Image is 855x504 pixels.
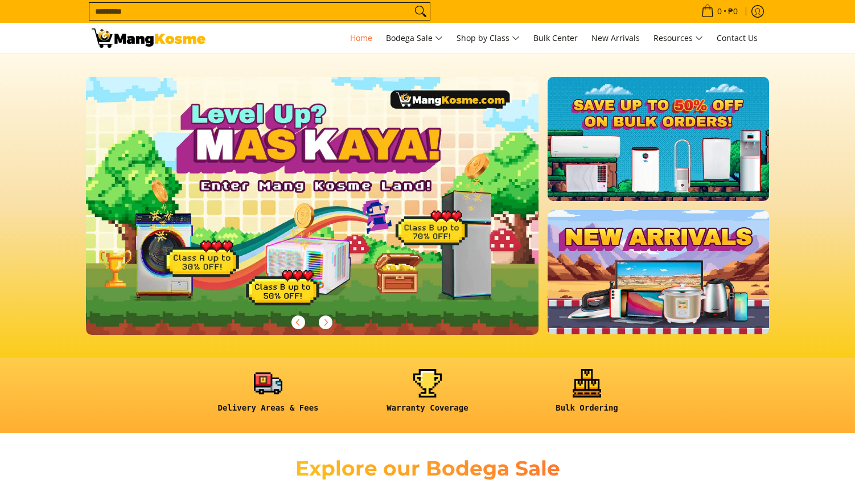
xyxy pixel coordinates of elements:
button: Search [412,3,430,20]
a: Home [344,23,378,54]
a: <h6><strong>Delivery Areas & Fees</strong></h6> [194,369,342,422]
h2: Explore our Bodega Sale [262,456,593,481]
a: Shop by Class [451,23,525,54]
a: Bulk Center [528,23,583,54]
span: New Arrivals [591,32,640,43]
nav: Main Menu [217,23,763,54]
span: Resources [653,31,703,46]
span: Home [350,32,372,43]
img: Gaming desktop banner [86,77,539,335]
span: 0 [716,7,724,15]
button: Previous [286,310,311,335]
a: <h6><strong>Warranty Coverage</strong></h6> [353,369,502,422]
span: Shop by Class [457,31,520,46]
span: Bodega Sale [386,31,443,46]
span: • [698,5,741,18]
a: Resources [648,23,709,54]
span: Contact Us [717,32,758,43]
a: Bodega Sale [380,23,449,54]
a: New Arrivals [586,23,646,54]
a: Contact Us [711,23,763,54]
span: Bulk Center [533,32,578,43]
span: ₱0 [726,7,739,15]
a: <h6><strong>Bulk Ordering</strong></h6> [513,369,661,422]
button: Next [313,310,338,335]
img: Mang Kosme: Your Home Appliances Warehouse Sale Partner! [92,28,205,48]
